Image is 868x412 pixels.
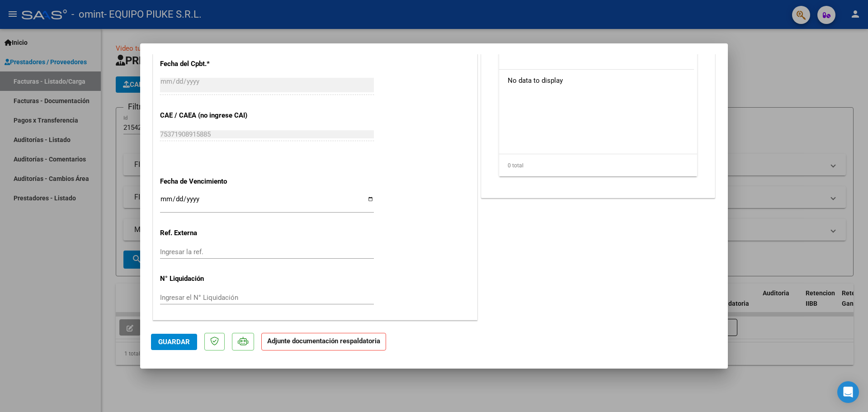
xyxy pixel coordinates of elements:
div: DOCUMENTACIÓN RESPALDATORIA [481,10,715,198]
div: Open Intercom Messenger [837,381,859,403]
strong: Adjunte documentación respaldatoria [267,337,380,345]
button: Guardar [151,334,197,350]
div: 0 total [499,154,697,177]
p: Ref. Externa [160,228,253,238]
p: Fecha de Vencimiento [160,176,253,187]
span: Guardar [158,338,190,346]
p: CAE / CAEA (no ingrese CAI) [160,110,253,121]
p: Fecha del Cpbt. [160,59,253,69]
div: No data to display [499,70,694,92]
p: N° Liquidación [160,274,253,284]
